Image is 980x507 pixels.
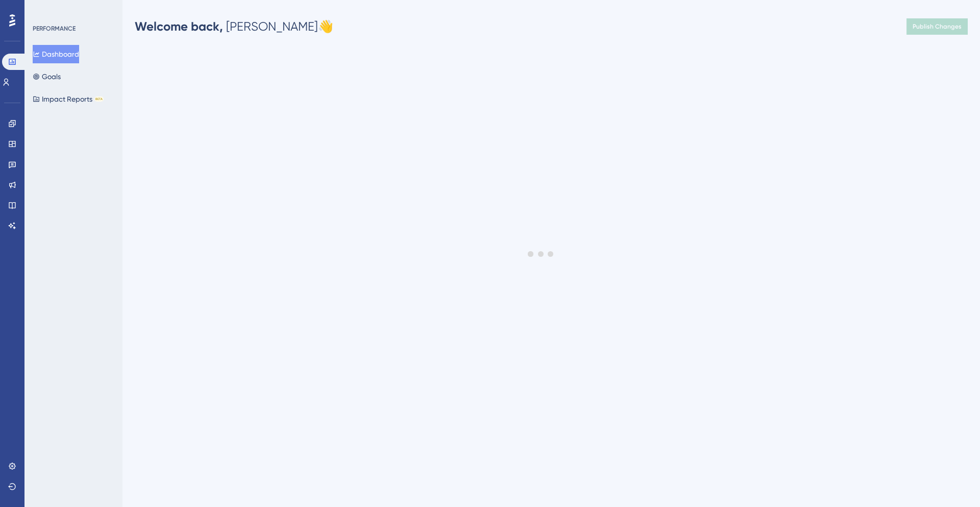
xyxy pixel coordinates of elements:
span: Welcome back, [135,19,223,34]
div: PERFORMANCE [33,25,76,33]
span: Publish Changes [913,22,962,31]
div: [PERSON_NAME] 👋 [135,18,333,35]
button: Publish Changes [906,18,968,35]
button: Impact ReportsBETA [33,90,104,108]
div: BETA [94,96,104,102]
button: Dashboard [33,45,79,63]
button: Goals [33,67,61,86]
